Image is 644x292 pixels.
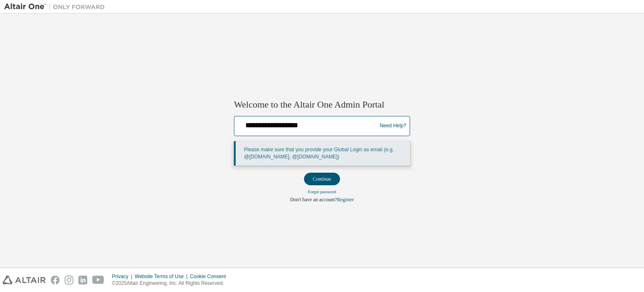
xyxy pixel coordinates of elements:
div: Privacy [112,273,135,280]
p: © 2025 Altair Engineering, Inc. All Rights Reserved. [112,280,231,287]
a: Need Help? [380,126,406,126]
div: Website Terms of Use [135,273,190,280]
img: instagram.svg [65,276,73,284]
img: linkedin.svg [78,276,87,284]
h2: Welcome to the Altair One Admin Portal [234,99,410,110]
div: Cookie Consent [190,273,231,280]
p: Please make sure that you provide your Global Login as email (e.g. @[DOMAIN_NAME], @[DOMAIN_NAME]) [244,146,403,160]
img: Altair One [4,3,109,11]
img: youtube.svg [92,276,104,284]
span: Don't have an account? [290,197,337,203]
a: Register [337,197,354,203]
img: facebook.svg [51,276,60,284]
a: Forgot password [308,189,336,194]
button: Continue [304,173,340,185]
img: altair_logo.svg [3,276,46,284]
